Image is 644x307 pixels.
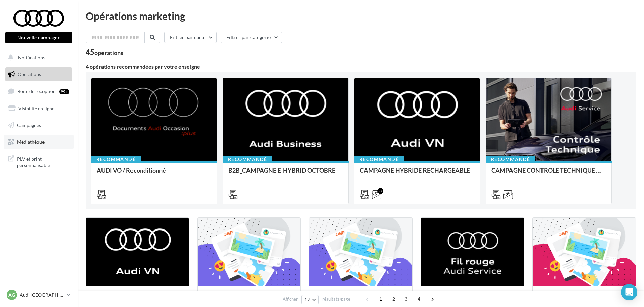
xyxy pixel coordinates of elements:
span: Boîte de réception [17,88,56,94]
div: B2B_CAMPAGNE E-HYBRID OCTOBRE [228,167,343,180]
div: AUDI VO / Reconditionné [97,167,211,180]
button: 12 [301,295,319,304]
div: opérations [94,50,123,56]
button: Nouvelle campagne [5,32,72,43]
span: Visibilité en ligne [18,105,54,111]
a: Campagnes [4,118,74,132]
div: 3 [377,188,383,194]
span: résultats/page [322,296,350,302]
a: Visibilité en ligne [4,101,74,116]
a: Médiathèque [4,135,74,149]
div: 99+ [59,89,69,94]
div: Open Intercom Messenger [621,284,637,300]
span: Campagnes [17,122,41,128]
span: Médiathèque [17,139,45,145]
span: Notifications [18,55,45,60]
span: 3 [401,294,411,304]
span: AG [8,291,15,298]
a: Opérations [4,67,74,82]
div: CAMPAGNE HYBRIDE RECHARGEABLE [360,167,474,180]
button: Notifications [4,51,71,65]
a: AG Audi [GEOGRAPHIC_DATA] [5,288,72,301]
a: Boîte de réception99+ [4,84,74,98]
button: Filtrer par canal [164,32,217,43]
span: 4 [414,294,425,304]
span: 1 [375,294,386,304]
div: 45 [86,49,123,56]
a: PLV et print personnalisable [4,152,74,172]
p: Audi [GEOGRAPHIC_DATA] [20,291,64,298]
span: PLV et print personnalisable [17,154,69,169]
div: Opérations marketing [86,11,636,21]
span: Afficher [283,296,298,302]
div: CAMPAGNE CONTROLE TECHNIQUE 25€ OCTOBRE [491,167,606,180]
span: Opérations [18,71,41,77]
div: Recommandé [91,156,141,163]
div: Recommandé [223,156,272,163]
span: 12 [304,297,310,302]
div: Recommandé [486,156,535,163]
div: Recommandé [354,156,404,163]
span: 2 [388,294,399,304]
button: Filtrer par catégorie [221,32,282,43]
div: 4 opérations recommandées par votre enseigne [86,64,636,69]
